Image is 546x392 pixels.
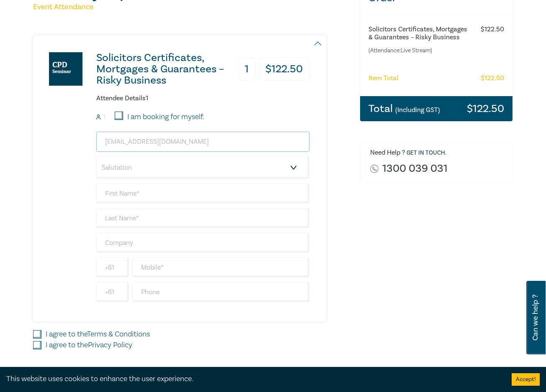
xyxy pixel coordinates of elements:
[132,257,309,277] input: Mobile*
[127,112,204,122] label: I am booking for myself.
[512,373,540,386] button: Accept cookies
[395,106,440,114] small: (Including GST)
[103,114,105,120] small: 1
[96,183,309,204] input: First Name*
[6,374,499,384] div: This website uses cookies to enhance the user experience.
[531,286,539,349] span: Can we help ?
[46,340,132,351] label: I agree to the
[238,58,255,81] h3: 1
[467,103,504,114] h3: $ 122.50
[132,282,309,302] input: Phone
[96,132,309,152] input: Attendee Email*
[46,329,150,340] label: I agree to the
[96,52,234,86] h3: Solicitors Certificates, Mortgages & Guarantees – Risky Business
[382,163,448,174] a: 1300 039 031
[259,58,309,81] h3: $ 122.50
[96,257,129,277] input: +61
[96,208,309,228] input: Last Name*
[33,2,350,12] h5: Event Attendance
[481,25,504,33] h6: $ 122.50
[96,233,309,253] input: Company
[96,282,129,302] input: +61
[87,329,150,339] a: Terms & Conditions
[368,103,440,114] h3: Total
[96,94,309,102] h6: Attendee Details 1
[49,52,82,86] img: Solicitors Certificates, Mortgages & Guarantees – Risky Business
[368,25,471,41] h6: Solicitors Certificates, Mortgages & Guarantees – Risky Business
[370,149,506,157] h6: Need Help ? .
[481,74,504,82] h6: $ 122.50
[368,74,399,82] h6: Item Total
[88,340,132,350] a: Privacy Policy
[368,46,471,55] small: (Attendance: Live Stream )
[407,149,445,157] a: Get in touch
